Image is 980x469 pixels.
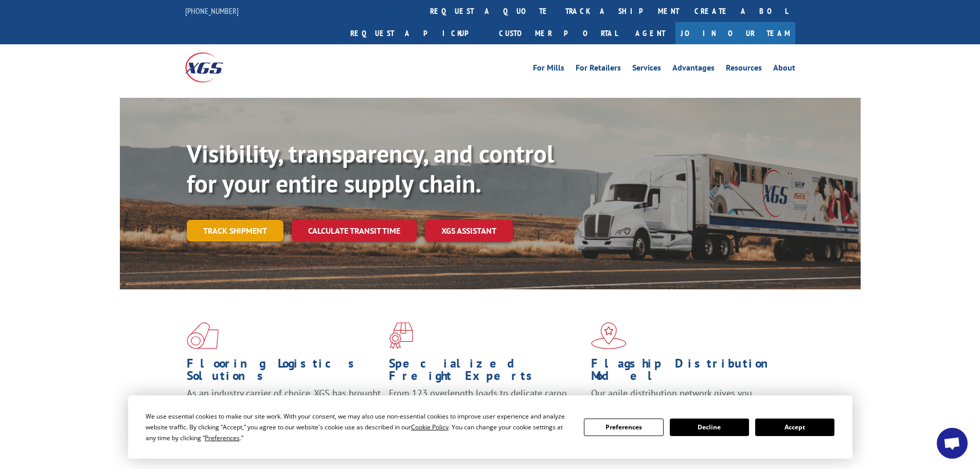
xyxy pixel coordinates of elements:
span: Our agile distribution network gives you nationwide inventory management on demand. [591,387,780,411]
button: Decline [670,419,749,436]
h1: Flooring Logistics Solutions [187,357,381,387]
a: For Retailers [576,64,621,75]
a: Advantages [672,64,715,75]
p: From 123 overlength loads to delicate cargo, our experienced staff knows the best way to move you... [389,387,583,433]
a: Resources [726,64,762,75]
img: xgs-icon-flagship-distribution-model-red [591,322,627,349]
img: xgs-icon-total-supply-chain-intelligence-red [187,322,219,349]
div: We use essential cookies to make our site work. With your consent, we may also use non-essential ... [146,411,572,443]
a: Request a pickup [343,22,491,44]
div: Open chat [937,428,968,459]
a: XGS ASSISTANT [425,220,513,242]
span: As an industry carrier of choice, XGS has brought innovation and dedication to flooring logistics... [187,387,381,424]
a: Calculate transit time [292,220,417,242]
a: Agent [625,22,675,44]
a: Services [632,64,661,75]
button: Preferences [584,419,663,436]
a: Track shipment [187,220,283,241]
span: Preferences [205,433,240,442]
h1: Specialized Freight Experts [389,357,583,387]
a: Join Our Team [675,22,795,44]
img: xgs-icon-focused-on-flooring-red [389,322,413,349]
a: Customer Portal [491,22,625,44]
a: [PHONE_NUMBER] [185,6,239,16]
a: For Mills [533,64,564,75]
span: Cookie Policy [411,423,449,431]
div: Cookie Consent Prompt [128,395,852,459]
b: Visibility, transparency, and control for your entire supply chain. [187,137,554,199]
button: Accept [755,419,834,436]
h1: Flagship Distribution Model [591,357,786,387]
a: About [773,64,795,75]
